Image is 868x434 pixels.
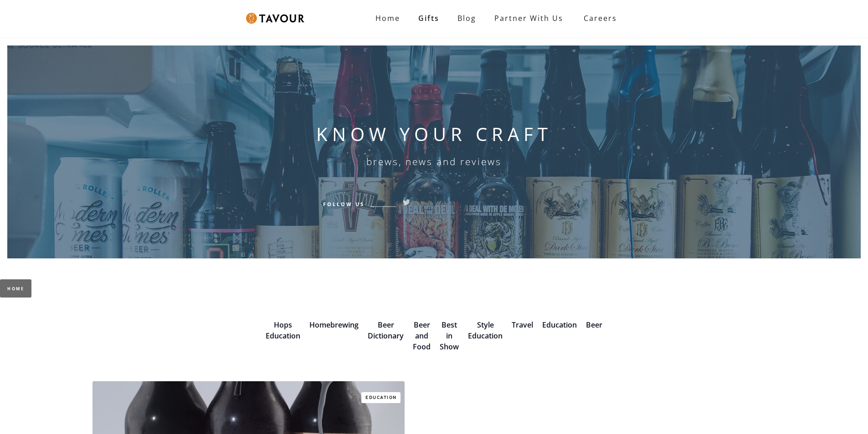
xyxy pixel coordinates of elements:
[366,9,409,27] a: Home
[512,320,533,330] a: Travel
[468,320,503,341] a: Style Education
[586,320,602,330] a: Beer
[316,123,552,145] h1: KNOW YOUR CRAFT
[448,9,485,27] a: Blog
[572,5,624,31] a: Careers
[409,9,448,27] a: Gifts
[413,320,431,352] a: Beer and Food
[440,320,459,352] a: Best in Show
[375,13,400,23] strong: Home
[323,200,365,208] h6: Follow Us
[309,320,359,330] a: Homebrewing
[368,320,404,341] a: Beer Dictionary
[542,320,577,330] a: Education
[485,9,572,27] a: Partner with Us
[366,156,502,167] h6: brews, news and reviews
[584,9,617,27] strong: Careers
[266,320,300,341] a: Hops Education
[361,392,401,403] a: Education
